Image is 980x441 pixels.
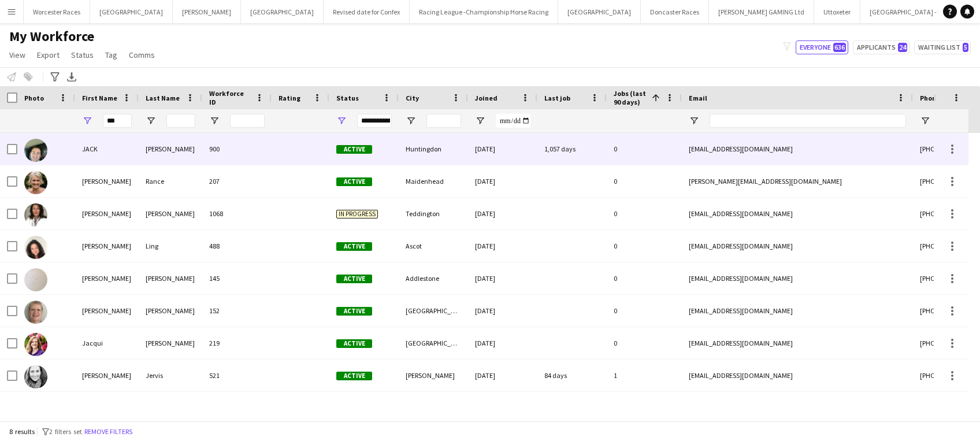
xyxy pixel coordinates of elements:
[9,50,25,60] span: View
[406,94,419,102] span: City
[324,1,410,23] button: Revised date for Confex
[101,47,122,62] a: Tag
[75,360,139,391] div: [PERSON_NAME]
[24,1,90,23] button: Worcester Races
[105,50,117,60] span: Tag
[853,40,910,54] button: Applicants24
[496,114,530,128] input: Joined Filter Input
[129,50,155,60] span: Comms
[682,295,913,327] div: [EMAIL_ADDRESS][DOMAIN_NAME]
[336,307,372,316] span: Active
[682,133,913,165] div: [EMAIL_ADDRESS][DOMAIN_NAME]
[399,327,468,359] div: [GEOGRAPHIC_DATA]
[558,1,641,23] button: [GEOGRAPHIC_DATA]
[406,116,416,126] button: Open Filter Menu
[399,133,468,165] div: Huntingdon
[139,230,202,262] div: Ling
[607,165,682,197] div: 0
[75,165,139,197] div: [PERSON_NAME]
[682,262,913,294] div: [EMAIL_ADDRESS][DOMAIN_NAME]
[468,133,537,165] div: [DATE]
[399,262,468,294] div: Addlestone
[475,116,485,126] button: Open Filter Menu
[24,171,47,194] img: Jackie Rance
[166,114,195,128] input: Last Name Filter Input
[475,94,498,102] span: Joined
[139,165,202,197] div: Rance
[279,94,300,102] span: Rating
[241,1,324,23] button: [GEOGRAPHIC_DATA]
[75,133,139,165] div: JACK
[209,116,220,126] button: Open Filter Menu
[49,427,82,436] span: 2 filters set
[682,198,913,229] div: [EMAIL_ADDRESS][DOMAIN_NAME]
[399,165,468,197] div: Maidenhead
[399,230,468,262] div: Ascot
[103,114,132,128] input: First Name Filter Input
[468,327,537,359] div: [DATE]
[336,275,372,283] span: Active
[90,1,173,23] button: [GEOGRAPHIC_DATA]
[814,1,860,23] button: Uttoxeter
[682,360,913,391] div: [EMAIL_ADDRESS][DOMAIN_NAME]
[82,116,92,126] button: Open Filter Menu
[898,43,907,52] span: 24
[410,1,558,23] button: Racing League -Championship Horse Racing
[689,94,707,102] span: Email
[202,165,272,197] div: 207
[607,360,682,391] div: 1
[336,339,372,348] span: Active
[544,94,570,102] span: Last job
[710,114,906,128] input: Email Filter Input
[37,50,60,60] span: Export
[468,165,537,197] div: [DATE]
[682,327,913,359] div: [EMAIL_ADDRESS][DOMAIN_NAME]
[202,262,272,294] div: 145
[607,198,682,229] div: 0
[65,70,79,84] app-action-btn: Export XLSX
[336,145,372,154] span: Active
[537,360,607,391] div: 84 days
[146,116,156,126] button: Open Filter Menu
[336,242,372,251] span: Active
[139,262,202,294] div: [PERSON_NAME]
[24,139,47,162] img: JACK TAYLOR-GRAY
[75,198,139,229] div: [PERSON_NAME]
[139,295,202,327] div: [PERSON_NAME]
[796,40,848,54] button: Everyone636
[24,236,47,259] img: Jacqueline Ling
[833,43,846,52] span: 636
[75,262,139,294] div: [PERSON_NAME]
[336,177,372,186] span: Active
[75,230,139,262] div: [PERSON_NAME]
[66,47,98,62] a: Status
[124,47,159,62] a: Comms
[336,94,359,102] span: Status
[607,295,682,327] div: 0
[920,116,930,126] button: Open Filter Menu
[399,360,468,391] div: [PERSON_NAME]
[202,295,272,327] div: 152
[71,50,94,60] span: Status
[48,70,62,84] app-action-btn: Advanced filters
[336,116,347,126] button: Open Filter Menu
[32,47,64,62] a: Export
[607,327,682,359] div: 0
[468,230,537,262] div: [DATE]
[682,165,913,197] div: [PERSON_NAME][EMAIL_ADDRESS][DOMAIN_NAME]
[202,198,272,229] div: 1068
[139,360,202,391] div: Jervis
[468,360,537,391] div: [DATE]
[468,198,537,229] div: [DATE]
[230,114,265,128] input: Workforce ID Filter Input
[24,365,47,388] img: Jacqueline Jervis
[146,94,180,102] span: Last Name
[5,47,30,62] a: View
[24,94,44,102] span: Photo
[682,230,913,262] div: [EMAIL_ADDRESS][DOMAIN_NAME]
[920,94,940,102] span: Phone
[209,89,251,106] span: Workforce ID
[336,210,378,218] span: In progress
[24,301,47,324] img: Jacqueline Ward
[607,230,682,262] div: 0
